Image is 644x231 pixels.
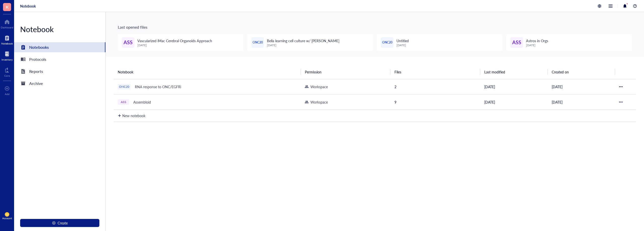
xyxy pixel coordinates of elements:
[310,84,328,89] div: Workspace
[390,94,480,110] td: 9
[396,38,409,43] span: Untitled
[114,65,301,79] th: Notebook
[2,50,13,61] a: Inventory
[20,219,99,227] button: Create
[14,24,105,34] div: Notebook
[14,66,105,76] a: Reports
[526,38,548,43] span: Astros in Orgs
[133,83,183,90] div: RNA response to ONC/EGFRi
[1,42,13,45] div: Notebook
[137,38,212,43] span: Vascularized iMac Cerebral Organoids Approach
[4,66,10,77] a: Core
[137,43,212,47] div: [DATE]
[14,54,105,64] a: Protocols
[20,4,36,8] a: Notebook
[6,4,9,10] span: K
[4,74,10,77] div: Core
[548,79,615,94] td: [DATE]
[480,65,548,79] th: Last modified
[390,65,480,79] th: Files
[14,78,105,88] a: Archive
[14,42,105,52] a: Notebooks
[29,56,46,63] div: Protocols
[480,79,548,94] td: [DATE]
[29,44,49,51] div: Notebooks
[124,38,133,46] span: ASS
[396,43,409,47] div: [DATE]
[2,217,12,220] div: Account
[310,99,328,105] div: Workspace
[1,18,13,29] a: Dashboard
[1,26,13,29] div: Dashboard
[131,99,153,106] div: Assembloid
[6,213,8,216] span: SJ
[253,40,263,45] span: ONC20
[58,221,68,225] span: Create
[29,68,43,75] div: Reports
[5,93,10,96] div: Add
[267,38,339,43] span: Bella learning cell culture w/ [PERSON_NAME]
[122,113,145,118] div: New notebook
[512,38,521,46] span: ASS
[480,94,548,110] td: [DATE]
[1,34,13,45] a: Notebook
[118,24,632,30] div: Last opened files
[548,94,615,110] td: [DATE]
[2,58,13,61] div: Inventory
[548,65,615,79] th: Created on
[390,79,480,94] td: 2
[29,80,43,87] div: Archive
[382,40,392,45] span: ONC20
[267,43,339,47] div: [DATE]
[301,65,391,79] th: Permission
[526,43,548,47] div: [DATE]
